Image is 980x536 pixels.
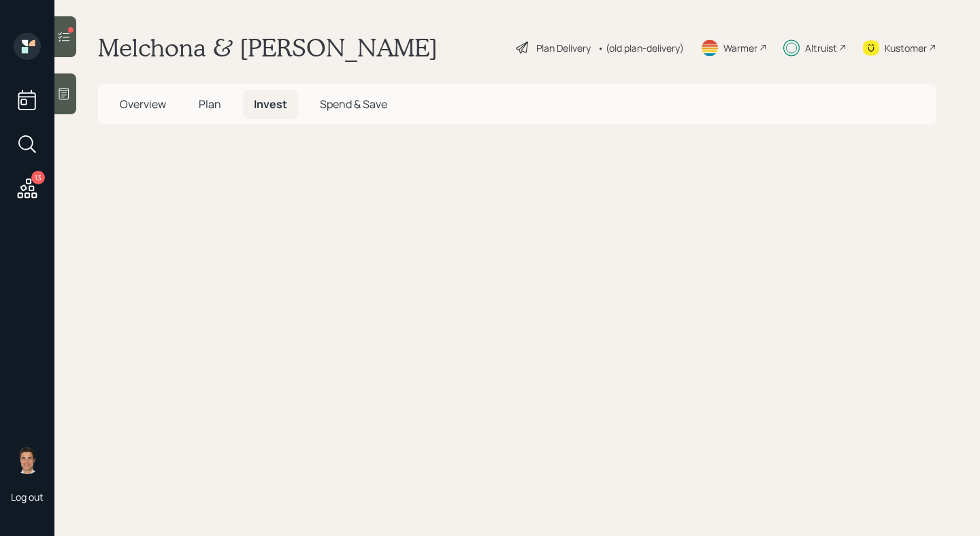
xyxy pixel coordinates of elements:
span: Overview [120,97,166,112]
div: Altruist [805,41,837,55]
span: Spend & Save [320,97,387,112]
span: Plan [199,97,221,112]
img: tyler-end-headshot.png [14,447,41,474]
span: Invest [254,97,287,112]
div: 13 [31,171,45,184]
div: Log out [11,490,44,503]
div: Kustomer [885,41,927,55]
div: • (old plan-delivery) [598,41,684,55]
div: Plan Delivery [536,41,591,55]
h1: Melchona & [PERSON_NAME] [98,33,438,63]
div: Warmer [723,41,757,55]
